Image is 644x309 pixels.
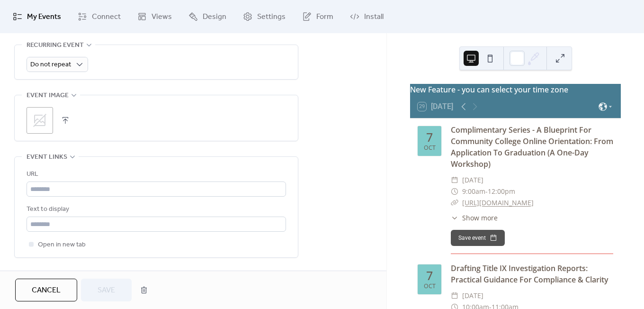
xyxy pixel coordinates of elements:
div: ​ [451,186,458,197]
div: ​ [451,213,458,223]
a: Form [295,4,340,29]
a: Drafting Title IX Investigation Reports: Practical Guidance For Compliance & Clarity [451,263,608,285]
button: Save event [451,230,505,246]
div: URL [27,169,284,180]
span: Event links [27,152,67,163]
span: Connect [92,11,121,23]
a: Connect [71,4,128,29]
span: Form [316,11,333,23]
button: ​Show more [451,213,498,223]
span: Settings [257,11,286,23]
div: Oct [424,283,436,290]
div: ​ [451,197,458,209]
a: Views [130,4,179,29]
span: Open in new tab [38,239,86,251]
div: Oct [424,145,436,151]
a: Settings [236,4,293,29]
div: 7 [426,270,433,282]
span: [DATE] [462,174,483,186]
a: My Events [6,4,68,29]
span: Event image [27,90,69,101]
span: Install [364,11,384,23]
span: 12:00pm [488,186,515,197]
span: Recurring event [27,40,84,51]
div: ​ [451,174,458,186]
button: Cancel [15,279,77,301]
span: My Events [27,11,61,23]
span: Design [203,11,226,23]
a: Install [343,4,391,29]
div: ​ [451,290,458,301]
span: Do not repeat [30,58,71,71]
span: - [485,186,488,197]
span: 9:00am [462,186,485,197]
a: Complimentary Series - A Blueprint For Community College Online Orientation: From Application To ... [451,125,613,169]
div: Text to display [27,204,284,215]
div: ; [27,107,53,134]
span: Show more [462,213,498,223]
span: Categories [27,268,66,280]
a: [URL][DOMAIN_NAME] [462,198,534,207]
span: Views [152,11,172,23]
div: New Feature - you can select your time zone [410,84,621,95]
div: 7 [426,131,433,143]
span: [DATE] [462,290,483,301]
span: Cancel [32,285,61,296]
a: Design [181,4,233,29]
